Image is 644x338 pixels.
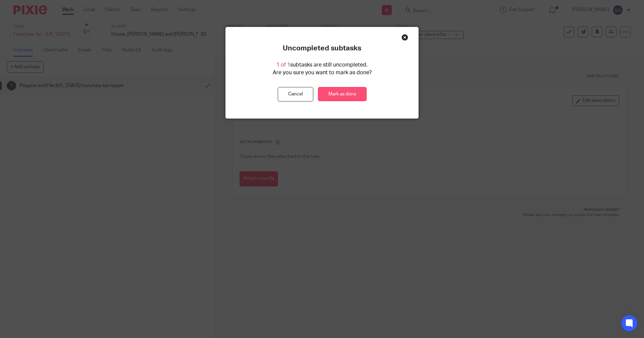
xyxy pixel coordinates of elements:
p: subtasks are still uncompleted. [276,61,368,69]
span: 1 of 1 [276,62,290,68]
button: Cancel [278,87,313,101]
p: Are you sure you want to mark as done? [273,69,372,77]
a: Mark as done [318,87,367,101]
p: Uncompleted subtasks [283,44,361,53]
div: Close this dialog window [401,34,408,41]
